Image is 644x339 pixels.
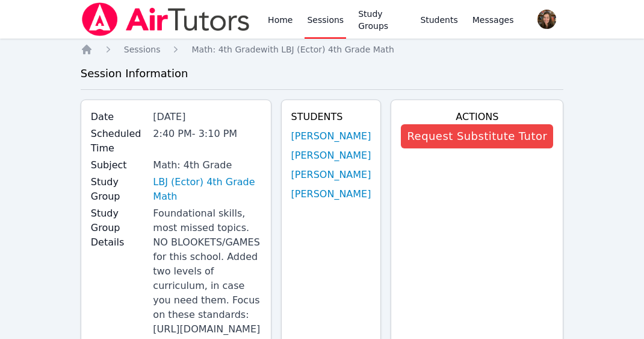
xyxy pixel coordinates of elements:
[291,187,371,201] a: [PERSON_NAME]
[91,158,146,173] label: Subject
[153,175,261,204] a: LBJ (Ector) 4th Grade Math
[472,14,514,26] span: Messages
[153,110,261,124] div: [DATE]
[401,110,553,124] h4: Actions
[291,110,371,124] h4: Students
[91,175,146,204] label: Study Group
[91,206,146,250] label: Study Group Details
[401,124,553,148] button: Request Substitute Tutor
[81,2,251,36] img: Air Tutors
[153,206,261,337] div: Foundational skills, most missed topics. NO BLOOKETS/GAMES for this school. Added two levels of c...
[291,129,371,144] a: [PERSON_NAME]
[124,43,161,55] a: Sessions
[191,45,394,54] span: Math: 4th Grade with LBJ (Ector) 4th Grade Math
[291,168,371,182] a: [PERSON_NAME]
[191,43,394,55] a: Math: 4th Gradewith LBJ (Ector) 4th Grade Math
[81,43,564,55] nav: Breadcrumb
[153,158,261,173] div: Math: 4th Grade
[81,65,564,82] h3: Session Information
[91,110,146,124] label: Date
[291,148,371,163] a: [PERSON_NAME]
[153,127,261,141] div: 2:40 PM - 3:10 PM
[91,127,146,156] label: Scheduled Time
[124,45,161,54] span: Sessions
